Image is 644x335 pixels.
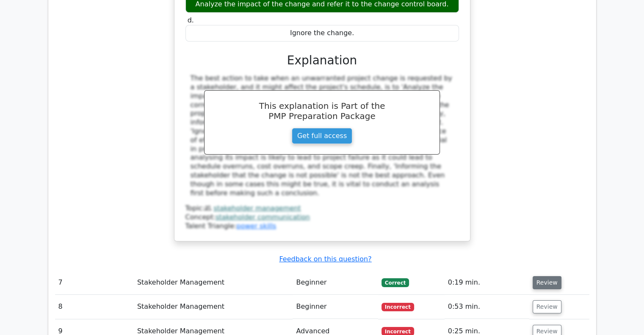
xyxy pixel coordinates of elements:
[533,276,561,289] button: Review
[134,295,293,319] td: Stakeholder Management
[55,271,134,295] td: 7
[279,255,371,263] a: Feedback on this question?
[533,300,561,313] button: Review
[185,213,459,222] div: Concept:
[185,25,459,42] div: Ignore the change.
[293,271,378,295] td: Beginner
[134,271,293,295] td: Stakeholder Management
[381,278,409,287] span: Correct
[445,271,529,295] td: 0:19 min.
[293,295,378,319] td: Beginner
[185,204,459,230] div: Talent Triangle:
[185,204,459,213] div: Topic:
[55,295,134,319] td: 8
[236,222,276,230] a: power skills
[292,128,352,144] a: Get full access
[191,74,454,197] div: The best action to take when an unwarranted project change is requested by a stakeholder, and it ...
[381,303,414,311] span: Incorrect
[445,295,529,319] td: 0:53 min.
[188,16,194,24] span: d.
[191,53,454,68] h3: Explanation
[213,204,301,212] a: stakeholder management
[216,213,310,221] a: stakeholder communication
